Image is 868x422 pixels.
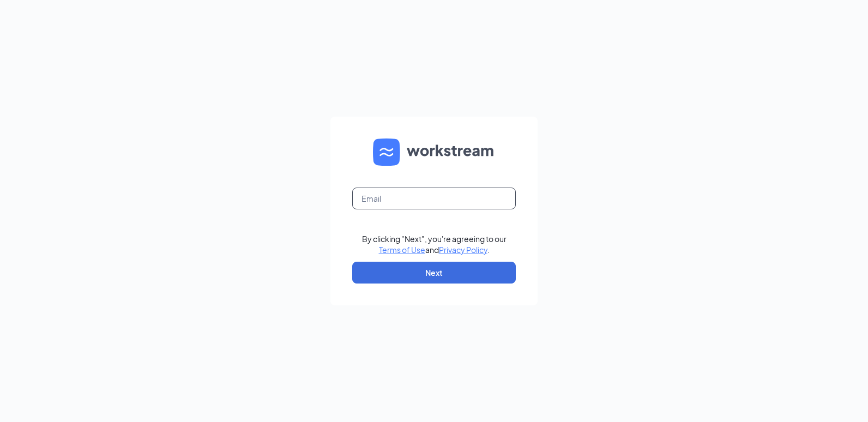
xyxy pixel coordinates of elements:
[352,262,516,284] button: Next
[362,233,507,255] div: By clicking "Next", you're agreeing to our and .
[373,138,495,166] img: WS logo and Workstream text
[379,245,425,255] a: Terms of Use
[439,245,487,255] a: Privacy Policy
[352,188,516,209] input: Email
